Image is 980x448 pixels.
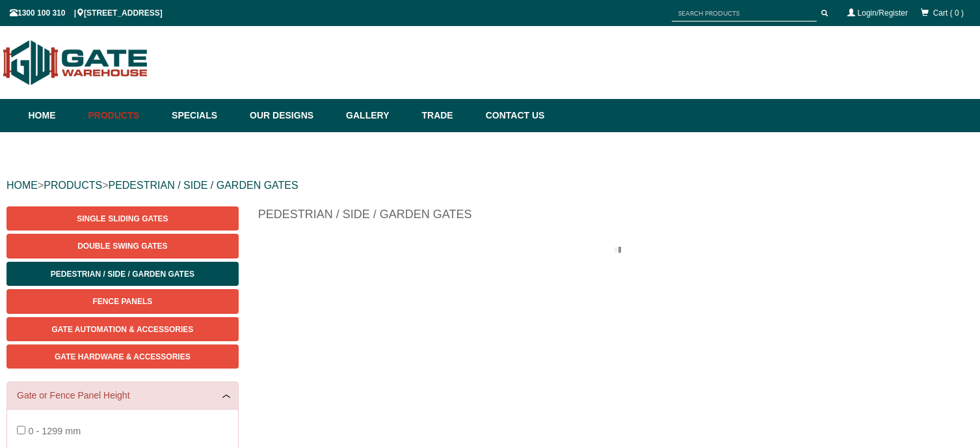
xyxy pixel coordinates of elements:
[258,206,973,229] h1: Pedestrian / Side / Garden Gates
[55,352,191,361] span: Gate Hardware & Accessories
[10,8,163,18] span: 1300 100 310 | [STREET_ADDRESS]
[7,180,38,191] a: HOME
[29,99,82,132] a: Home
[82,99,166,132] a: Products
[672,5,817,21] input: SEARCH PRODUCTS
[7,262,239,286] a: Pedestrian / Side / Garden Gates
[611,246,621,253] img: please_wait.gif
[7,289,239,313] a: Fence Panels
[51,325,193,334] span: Gate Automation & Accessories
[77,214,168,223] span: Single Sliding Gates
[7,317,239,341] a: Gate Automation & Accessories
[51,270,194,279] span: Pedestrian / Side / Garden Gates
[415,99,479,132] a: Trade
[7,165,973,206] div: > >
[858,8,908,18] a: Login/Register
[92,297,152,306] span: Fence Panels
[108,180,298,191] a: PEDESTRIAN / SIDE / GARDEN GATES
[28,426,81,436] span: 0 - 1299 mm
[77,242,167,251] span: Double Swing Gates
[479,99,545,132] a: Contact Us
[7,206,239,231] a: Single Sliding Gates
[44,180,102,191] a: PRODUCTS
[7,234,239,258] a: Double Swing Gates
[17,389,228,402] a: Gate or Fence Panel Height
[933,8,964,18] span: Cart ( 0 )
[7,344,239,369] a: Gate Hardware & Accessories
[165,99,243,132] a: Specials
[339,99,415,132] a: Gallery
[243,99,339,132] a: Our Designs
